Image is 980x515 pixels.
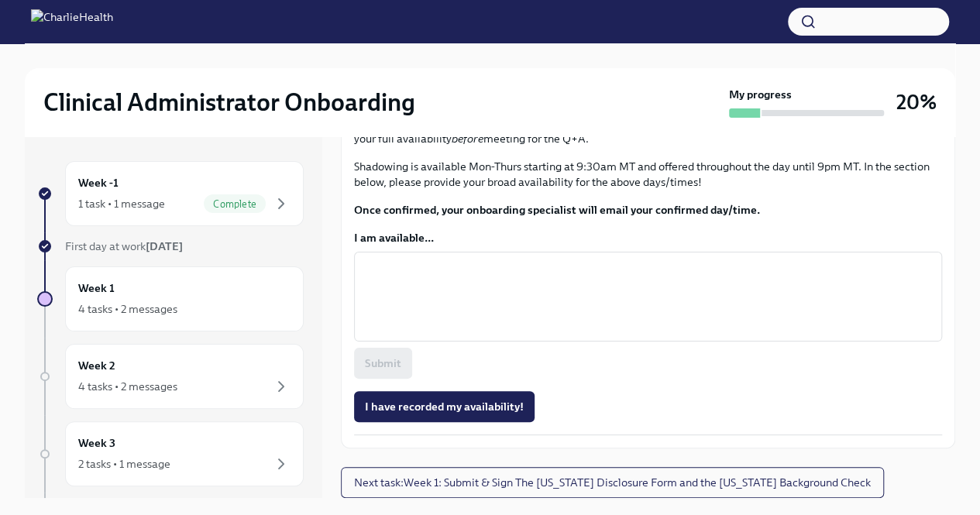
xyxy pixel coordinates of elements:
[354,159,942,190] p: Shadowing is available Mon-Thurs starting at 9:30am MT and offered throughout the day until 9pm M...
[37,266,304,331] a: Week 14 tasks • 2 messages
[78,301,177,317] div: 4 tasks • 2 messages
[37,161,304,226] a: Week -11 task • 1 messageComplete
[78,196,165,211] div: 1 task • 1 message
[78,434,115,451] h6: Week 3
[37,421,304,486] a: Week 32 tasks • 1 message
[146,239,183,253] strong: [DATE]
[31,9,113,34] img: CharlieHealth
[78,379,177,394] div: 4 tasks • 2 messages
[78,357,115,374] h6: Week 2
[354,391,535,422] button: I have recorded my availability!
[78,174,119,191] h6: Week -1
[78,456,170,472] div: 2 tasks • 1 message
[354,230,942,245] label: I am available...
[43,87,415,118] h2: Clinical Administrator Onboarding
[37,344,304,409] a: Week 24 tasks • 2 messages
[354,475,871,490] span: Next task : Week 1: Submit & Sign The [US_STATE] Disclosure Form and the [US_STATE] Background Check
[341,467,884,498] button: Next task:Week 1: Submit & Sign The [US_STATE] Disclosure Form and the [US_STATE] Background Check
[65,239,183,253] span: First day at work
[365,399,524,414] span: I have recorded my availability!
[729,87,792,102] strong: My progress
[896,88,937,116] h3: 20%
[204,198,266,210] span: Complete
[354,203,760,217] strong: Once confirmed, your onboarding specialist will email your confirmed day/time.
[78,280,115,297] h6: Week 1
[37,239,304,254] a: First day at work[DATE]
[452,132,483,146] em: before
